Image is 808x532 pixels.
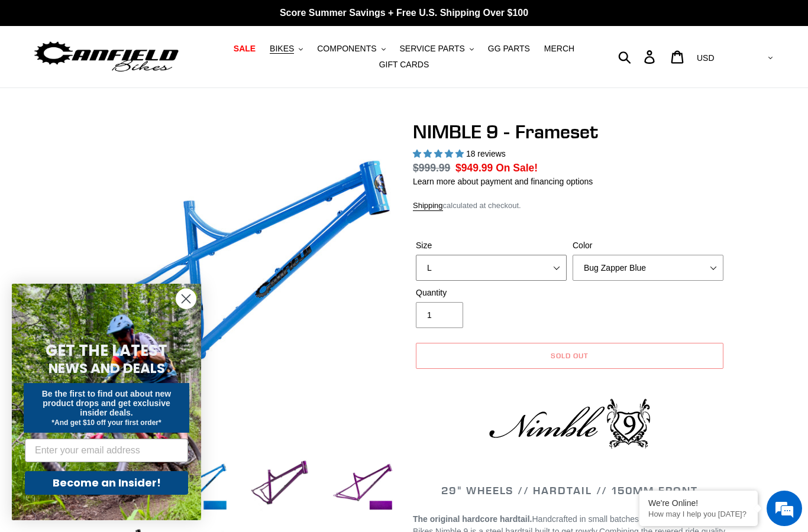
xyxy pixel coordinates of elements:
button: BIKES [264,41,309,57]
label: Quantity [416,287,567,299]
span: GIFT CARDS [379,60,429,70]
h1: NIMBLE 9 - Frameset [413,121,726,143]
span: 29" WHEELS // HARDTAIL // 150MM FRONT [441,484,698,497]
img: Load image into Gallery viewer, NIMBLE 9 - Frameset [247,453,312,518]
span: GG PARTS [488,44,530,54]
strong: The original hardcore hardtail. [413,514,532,524]
input: Enter your email address [25,439,188,462]
a: Shipping [413,201,443,211]
label: Size [416,239,567,252]
button: COMPONENTS [311,41,391,57]
button: Become an Insider! [25,471,188,495]
a: Learn more about payment and financing options [413,177,593,186]
div: calculated at checkout. [413,200,726,212]
span: On Sale! [496,160,538,176]
a: GIFT CARDS [373,57,435,73]
button: Close dialog [176,288,196,309]
p: How may I help you today? [648,510,749,518]
span: MERCH [544,44,574,54]
span: SALE [234,44,256,54]
span: GET THE LATEST [46,340,167,361]
span: Sold out [551,351,589,360]
button: Sold out [416,343,723,369]
span: 18 reviews [466,149,506,158]
a: SALE [228,41,261,57]
span: BIKES [270,44,294,54]
div: We're Online! [648,498,749,508]
label: Color [573,239,723,252]
img: Canfield Bikes [33,38,180,76]
img: Load image into Gallery viewer, NIMBLE 9 - Frameset [330,453,395,518]
a: GG PARTS [482,41,536,57]
span: Be the first to find out about new product drops and get exclusive insider deals. [42,389,172,417]
a: MERCH [538,41,580,57]
s: $999.99 [413,162,450,174]
button: SERVICE PARTS [393,41,479,57]
span: NEWS AND DEALS [49,359,165,378]
span: 4.89 stars [413,149,466,158]
span: SERVICE PARTS [399,44,464,54]
span: *And get $10 off your first order* [51,419,161,427]
span: $949.99 [455,162,493,174]
span: COMPONENTS [317,44,376,54]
